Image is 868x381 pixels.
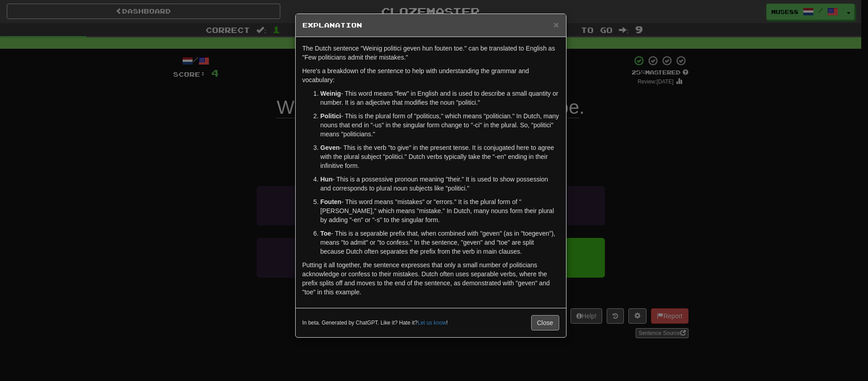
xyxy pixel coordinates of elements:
strong: Hun [321,176,333,183]
button: Close [531,315,559,330]
strong: Toe [321,230,331,237]
p: - This word means "few" in English and is used to describe a small quantity or number. It is an a... [321,89,559,107]
p: - This is a separable prefix that, when combined with "geven" (as in "toegeven"), means "to admit... [321,229,559,256]
h5: Explanation [302,21,559,30]
p: - This is the verb "to give" in the present tense. It is conjugated here to agree with the plural... [321,143,559,170]
p: - This word means "mistakes" or "errors." It is the plural form of "[PERSON_NAME]," which means "... [321,197,559,224]
p: - This is the plural form of "politicus," which means "politician." In Dutch, many nouns that end... [321,112,559,139]
p: Here's a breakdown of the sentence to help with understanding the grammar and vocabulary: [302,66,559,84]
strong: Geven [321,144,340,151]
strong: Weinig [321,90,341,97]
span: × [553,19,559,30]
strong: Politici [321,112,341,120]
p: - This is a possessive pronoun meaning "their." It is used to show possession and corresponds to ... [321,175,559,193]
strong: Fouten [321,198,342,205]
a: Let us know [418,320,446,326]
p: The Dutch sentence "Weinig politici geven hun fouten toe." can be translated to English as "Few p... [302,44,559,62]
small: In beta. Generated by ChatGPT. Like it? Hate it? ! [302,319,448,327]
p: Putting it all together, the sentence expresses that only a small number of politicians acknowled... [302,260,559,297]
button: Close [553,20,559,29]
